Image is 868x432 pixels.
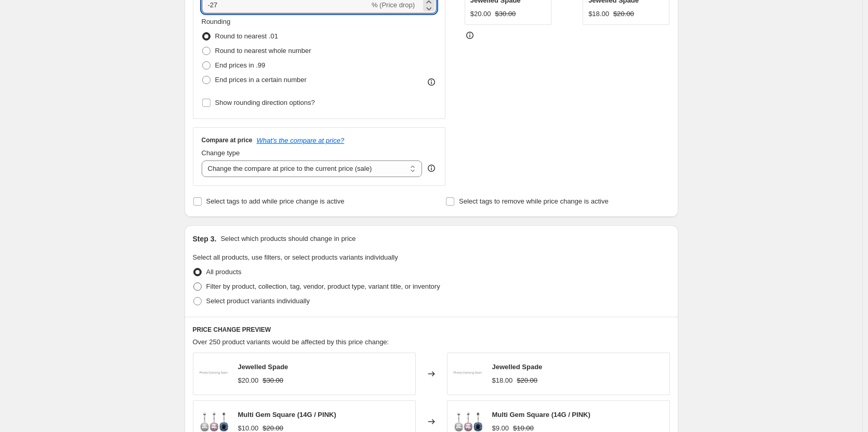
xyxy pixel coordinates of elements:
[238,363,288,371] span: Jewelled Spade
[470,9,491,19] div: $20.00
[202,18,231,25] span: Rounding
[215,32,278,40] span: Round to nearest .01
[426,163,437,173] div: help
[215,76,307,84] span: End prices in a certain number
[202,149,240,157] span: Change type
[193,326,670,334] h6: PRICE CHANGE PREVIEW
[215,61,266,69] span: End prices in .99
[492,375,513,386] div: $18.00
[199,358,230,389] img: nophoto_6da5f5a3-c108-4188-a4ba-ecaed9518930_80x.jpg
[193,338,389,346] span: Over 250 product variants would be affected by this price change:
[262,375,283,386] strike: $30.00
[495,9,516,19] strike: $30.00
[257,137,345,144] button: What's the compare at price?
[238,411,336,419] span: Multi Gem Square (14G / PINK)
[492,411,590,419] span: Multi Gem Square (14G / PINK)
[517,375,537,386] strike: $20.00
[206,268,242,276] span: All products
[613,9,634,19] strike: $20.00
[206,282,440,290] span: Filter by product, collection, tag, vendor, product type, variant title, or inventory
[220,234,356,244] p: Select which products should change in price
[206,297,310,305] span: Select product variants individually
[215,99,315,106] span: Show rounding direction options?
[459,197,609,205] span: Select tags to remove while price change is active
[202,136,253,144] h3: Compare at price
[193,253,398,261] span: Select all products, use filters, or select products variants individually
[206,197,345,205] span: Select tags to add while price change is active
[492,363,543,371] span: Jewelled Spade
[215,47,311,55] span: Round to nearest whole number
[238,375,259,386] div: $20.00
[372,1,415,9] span: % (Price drop)
[588,9,609,19] div: $18.00
[193,234,217,244] h2: Step 3.
[453,358,484,389] img: nophoto_6da5f5a3-c108-4188-a4ba-ecaed9518930_80x.jpg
